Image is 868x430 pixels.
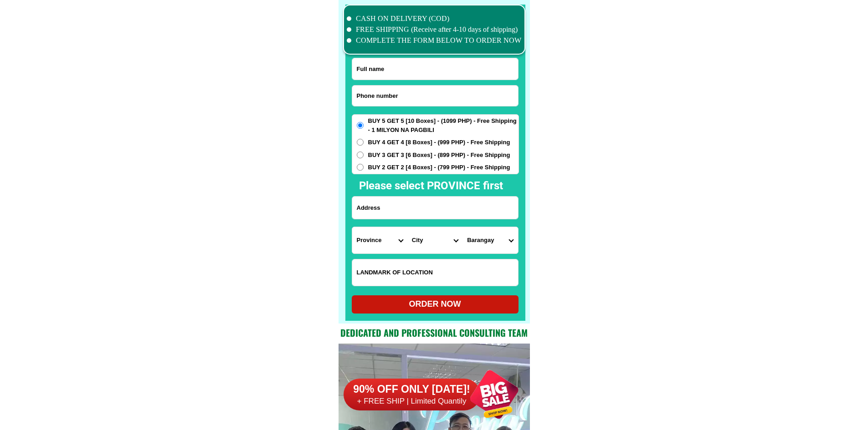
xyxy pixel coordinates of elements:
input: BUY 2 GET 2 [4 Boxes] - (799 PHP) - Free Shipping [357,164,364,171]
li: CASH ON DELIVERY (COD) [347,13,522,24]
h2: Dedicated and professional consulting team [339,326,530,339]
input: BUY 3 GET 3 [6 Boxes] - (899 PHP) - Free Shipping [357,152,364,158]
span: BUY 2 GET 2 [4 Boxes] - (799 PHP) - Free Shipping [368,163,510,172]
input: Input phone_number [352,86,518,106]
h6: + FREE SHIP | Limited Quantily [344,396,480,406]
input: Input full_name [352,58,518,80]
input: Input address [352,197,518,219]
span: BUY 3 GET 3 [6 Boxes] - (899 PHP) - Free Shipping [368,151,510,160]
select: Select commune [462,227,518,253]
h6: 90% OFF ONLY [DATE]! [344,383,480,396]
select: Select province [352,227,407,253]
span: BUY 5 GET 5 [10 Boxes] - (1099 PHP) - Free Shipping - 1 MILYON NA PAGBILI [368,116,519,134]
li: COMPLETE THE FORM BELOW TO ORDER NOW [347,35,522,46]
div: ORDER NOW [352,298,519,310]
h2: Please select PROVINCE first [359,177,601,194]
li: FREE SHIPPING (Receive after 4-10 days of shipping) [347,24,522,35]
input: BUY 4 GET 4 [8 Boxes] - (999 PHP) - Free Shipping [357,139,364,146]
input: Input LANDMARKOFLOCATION [352,259,518,286]
span: BUY 4 GET 4 [8 Boxes] - (999 PHP) - Free Shipping [368,138,510,147]
select: Select district [407,227,462,253]
input: BUY 5 GET 5 [10 Boxes] - (1099 PHP) - Free Shipping - 1 MILYON NA PAGBILI [357,122,364,129]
